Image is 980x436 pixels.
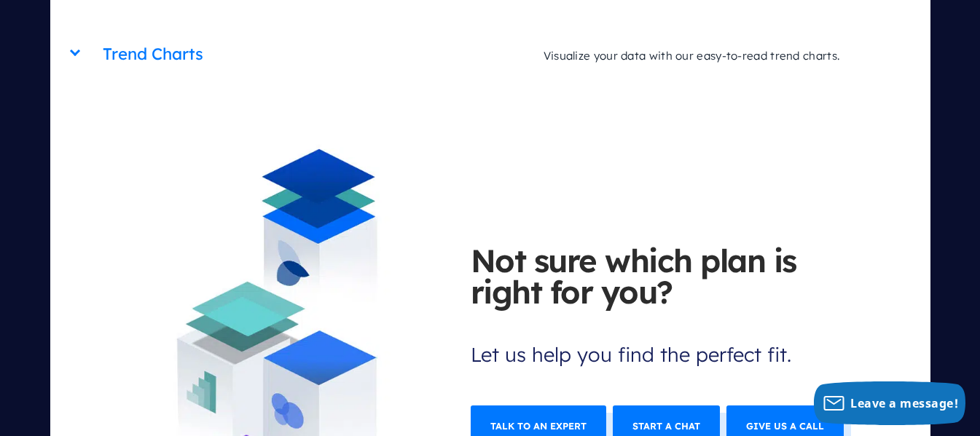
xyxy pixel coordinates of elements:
span: Leave a message! [850,395,958,411]
button: Leave a message! [814,381,965,425]
span: Let us help you find the perfect fit. [471,245,858,373]
p: Visualize your data with our easy-to-read trend charts. [529,33,877,78]
b: Not sure which plan is right for you? [471,245,858,308]
h2: Trend Charts [103,36,529,73]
